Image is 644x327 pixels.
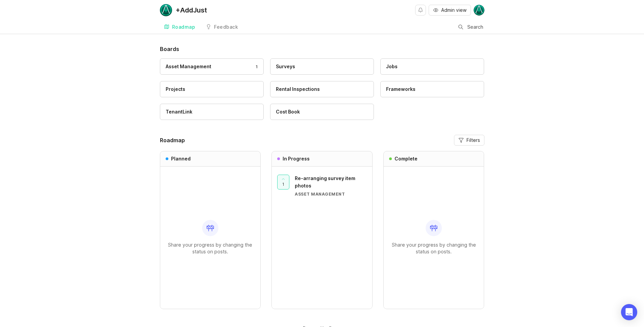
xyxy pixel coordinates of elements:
h2: Roadmap [160,136,185,144]
a: Projects [160,81,264,97]
div: Jobs [386,63,398,70]
a: TenantLink [160,104,264,120]
a: Jobs [380,58,484,75]
div: +AddJust [175,7,207,14]
div: Open Intercom Messenger [621,304,637,320]
a: Rental Inspections [270,81,374,97]
p: Share your progress by changing the status on posts. [166,242,255,255]
div: Projects [166,85,185,93]
button: Admin view [429,5,471,16]
a: Feedback [202,20,242,34]
div: Feedback [214,25,238,29]
a: Asset Management1 [160,58,264,75]
a: Cost Book [270,104,374,120]
div: Frameworks [386,85,415,93]
div: Surveys [276,63,295,70]
a: Surveys [270,58,374,75]
span: Re-arranging survey item photos [295,175,355,188]
div: Rental Inspections [276,85,320,93]
img: +AddJust logo [160,4,172,16]
div: Asset Management [295,191,367,197]
div: Asset Management [166,63,211,70]
button: Filters [454,135,484,146]
h3: Planned [171,155,191,162]
a: Roadmap [160,20,199,34]
span: Filters [467,137,480,144]
img: Jonathan Griffey [474,5,484,16]
span: 1 [282,181,284,187]
h3: Complete [395,155,418,162]
div: TenantLink [166,108,192,116]
p: Share your progress by changing the status on posts. [389,242,479,255]
a: Frameworks [380,81,484,97]
h1: Boards [160,45,484,53]
span: Admin view [441,7,467,14]
a: Re-arranging survey item photosAsset Management [295,175,367,197]
button: 1 [277,175,289,190]
div: Roadmap [172,25,195,29]
div: Cost Book [276,108,300,116]
div: 1 [252,64,258,70]
h3: In Progress [283,155,310,162]
button: Notifications [415,5,426,16]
